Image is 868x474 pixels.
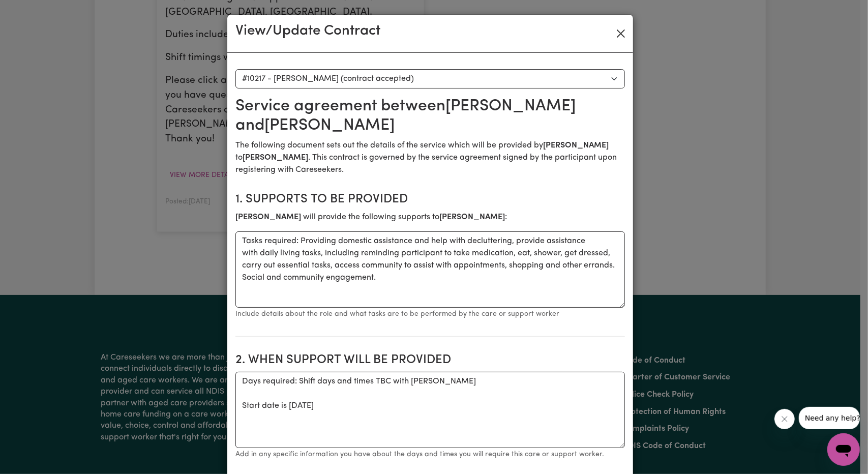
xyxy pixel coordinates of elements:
[235,211,625,223] p: will provide the following supports to :
[235,231,625,308] textarea: Tasks required: Providing domestic assistance and help with decluttering, provide assistance with...
[235,192,625,207] h2: 1. Supports to be provided
[235,97,625,136] h2: Service agreement between [PERSON_NAME] and [PERSON_NAME]
[774,409,795,429] iframe: Close message
[243,154,308,162] b: [PERSON_NAME]
[235,213,303,221] b: [PERSON_NAME]
[439,213,505,221] b: [PERSON_NAME]
[6,7,62,15] span: Need any help?
[235,23,380,40] h3: View/Update Contract
[235,139,625,176] p: The following document sets out the details of the service which will be provided by to . This co...
[543,141,609,150] b: [PERSON_NAME]
[235,451,604,458] small: Add in any specific information you have about the days and times you will require this care or s...
[235,372,625,448] textarea: Days required: Shift days and times TBC with [PERSON_NAME] Start date is [DATE]
[235,310,559,318] small: Include details about the role and what tasks are to be performed by the care or support worker
[613,25,629,42] button: Close
[827,433,860,466] iframe: Button to launch messaging window
[235,353,625,368] h2: 2. When support will be provided
[799,407,860,429] iframe: Message from company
